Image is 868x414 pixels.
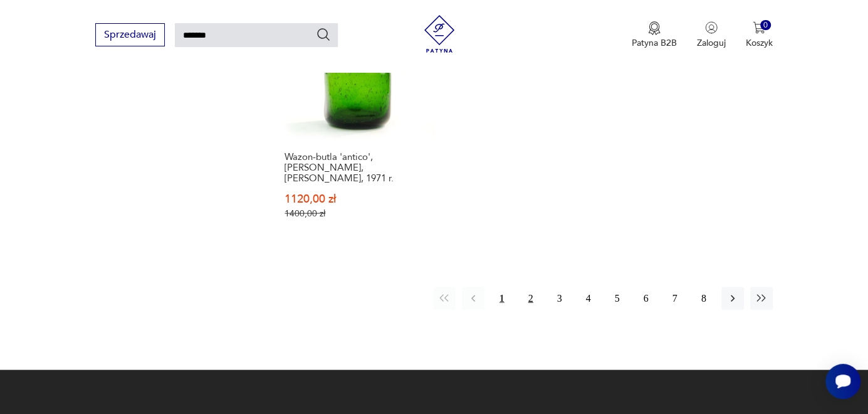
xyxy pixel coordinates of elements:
button: 0Koszyk [746,21,773,49]
button: 8 [693,287,715,310]
p: Zaloguj [697,37,726,49]
p: Patyna B2B [632,37,677,49]
img: Patyna - sklep z meblami i dekoracjami vintage [421,15,458,53]
a: Sprzedawaj [95,31,165,40]
a: Ikona medaluPatyna B2B [632,21,677,49]
button: Patyna B2B [632,21,677,49]
button: Sprzedawaj [95,23,165,46]
div: 0 [760,20,771,31]
iframe: Smartsupp widget button [825,364,860,399]
p: 1120,00 zł [285,194,429,204]
button: 1 [491,287,513,310]
button: 4 [577,287,600,310]
img: Ikona koszyka [753,21,765,34]
button: 2 [520,287,542,310]
button: Szukaj [316,27,331,42]
img: Ikona medalu [648,21,661,35]
button: 5 [606,287,629,310]
button: 7 [664,287,686,310]
h3: Wazon-butla 'antico', [PERSON_NAME], [PERSON_NAME], 1971 r. [285,152,429,184]
p: 1400,00 zł [285,208,429,219]
img: Ikonka użytkownika [705,21,718,34]
p: Koszyk [746,37,773,49]
button: 3 [548,287,571,310]
button: 6 [635,287,657,310]
button: Zaloguj [697,21,726,49]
